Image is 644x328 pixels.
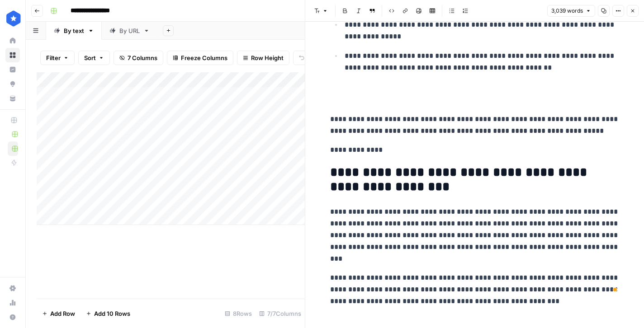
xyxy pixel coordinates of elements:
a: Usage [5,295,20,310]
button: Help + Support [5,310,20,324]
span: Filter [46,53,61,62]
span: Sort [84,53,96,62]
div: 8 Rows [221,306,256,321]
button: Workspace: ConsumerAffairs [5,7,20,30]
a: By URL [102,22,157,40]
a: Insights [5,62,20,77]
div: By text [64,26,84,35]
span: 7 Columns [128,53,157,62]
div: By URL [119,26,140,35]
button: Sort [78,51,110,65]
a: By text [46,22,102,40]
button: 7 Columns [114,51,163,65]
a: Browse [5,48,20,62]
img: ConsumerAffairs Logo [5,10,22,27]
div: 7/7 Columns [256,306,305,321]
span: Row Height [251,53,284,62]
span: 3,039 words [551,7,583,15]
a: Home [5,33,20,48]
button: Freeze Columns [167,51,233,65]
a: Your Data [5,91,20,106]
span: Add 10 Rows [94,309,130,318]
button: 3,039 words [547,5,595,17]
button: Filter [40,51,75,65]
span: Add Row [50,309,75,318]
a: Settings [5,281,20,295]
button: Add 10 Rows [80,306,136,321]
span: Freeze Columns [181,53,227,62]
button: Add Row [37,306,80,321]
button: Row Height [237,51,289,65]
a: Opportunities [5,77,20,91]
